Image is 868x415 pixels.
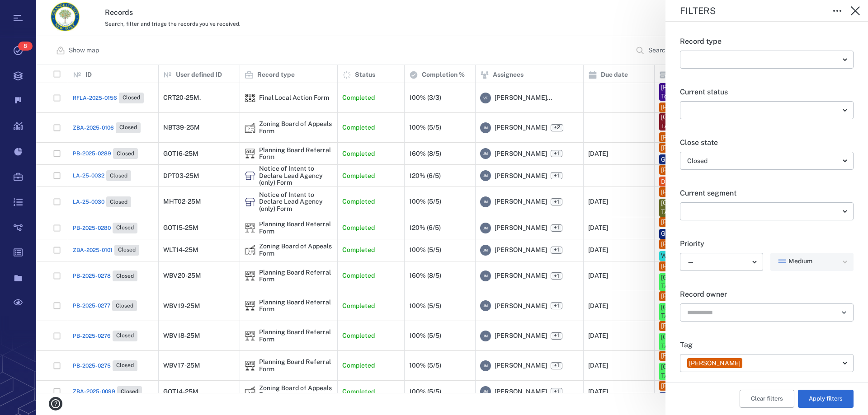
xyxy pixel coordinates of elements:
p: Priority [680,238,854,249]
div: — [687,257,749,267]
div: [PERSON_NAME] [689,359,741,368]
button: Apply filters [798,390,854,408]
button: Clear filters [740,390,794,408]
p: Record owner [680,289,854,300]
p: Current status [680,87,854,98]
p: Record type [680,36,854,47]
button: Close [846,2,864,20]
p: Current segment [680,188,854,199]
button: Open [838,306,850,319]
span: 8 [18,42,33,51]
p: Tag [680,340,854,350]
div: Closed [687,156,839,166]
button: Toggle to Edit Boxes [828,2,846,20]
p: Close state [680,137,854,148]
span: Medium [788,257,812,266]
span: Help [20,6,39,14]
div: Filters [680,6,821,15]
